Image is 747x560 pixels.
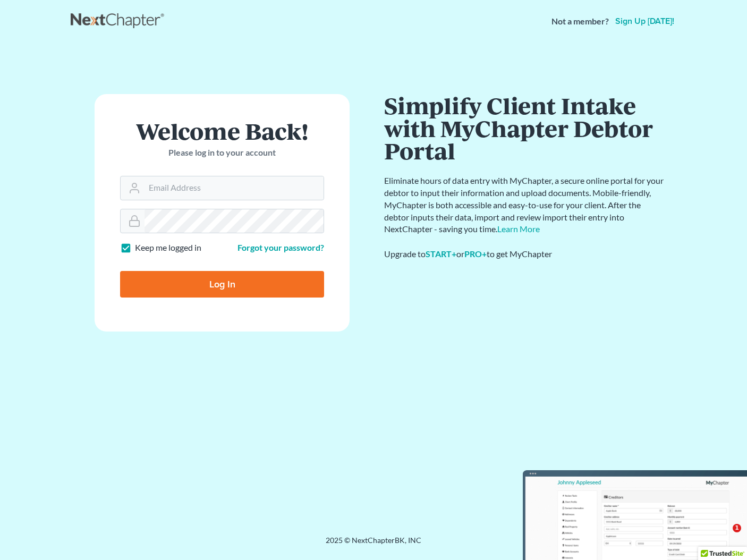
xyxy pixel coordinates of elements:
[497,224,540,234] a: Learn More
[733,524,741,532] span: 1
[426,249,456,259] a: START+
[120,271,324,298] input: Log In
[613,17,676,26] a: Sign up [DATE]!
[145,176,324,200] input: Email Address
[551,15,609,28] strong: Not a member?
[237,242,324,252] a: Forgot your password?
[711,524,736,549] iframe: Intercom live chat
[384,94,666,162] h1: Simplify Client Intake with MyChapter Debtor Portal
[120,147,324,159] p: Please log in to your account
[384,175,666,235] p: Eliminate hours of data entry with MyChapter, a secure online portal for your debtor to input the...
[464,249,487,259] a: PRO+
[384,248,666,260] div: Upgrade to or to get MyChapter
[71,535,676,554] div: 2025 © NextChapterBK, INC
[120,120,324,142] h1: Welcome Back!
[135,242,201,254] label: Keep me logged in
